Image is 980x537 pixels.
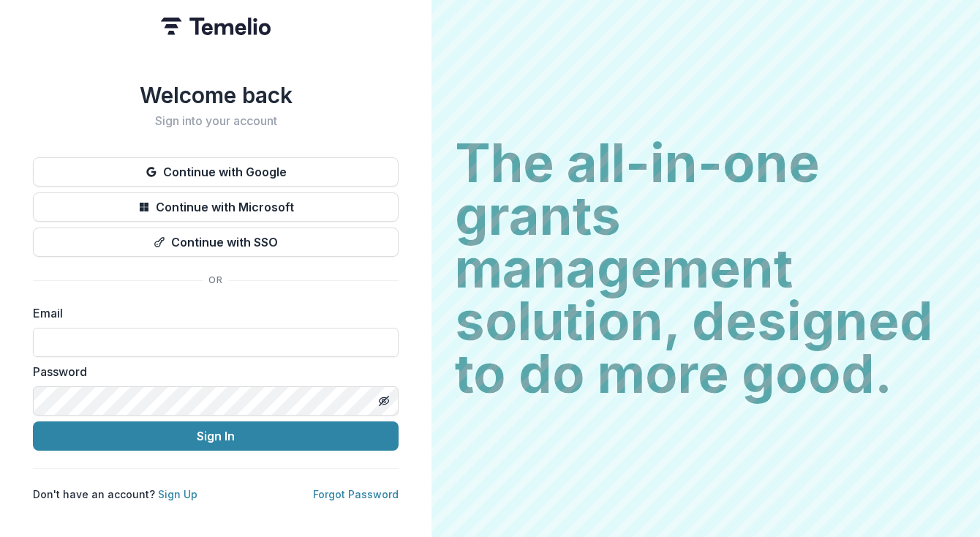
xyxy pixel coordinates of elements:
[33,228,399,257] button: Continue with SSO
[372,389,396,413] button: Toggle password visibility
[33,304,390,322] label: Email
[33,192,399,222] button: Continue with Microsoft
[33,487,197,502] p: Don't have an account?
[158,488,197,500] a: Sign Up
[33,363,390,380] label: Password
[33,114,399,128] h2: Sign into your account
[33,421,399,451] button: Sign In
[161,18,271,35] img: Temelio
[313,488,399,500] a: Forgot Password
[33,157,399,187] button: Continue with Google
[33,82,399,108] h1: Welcome back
